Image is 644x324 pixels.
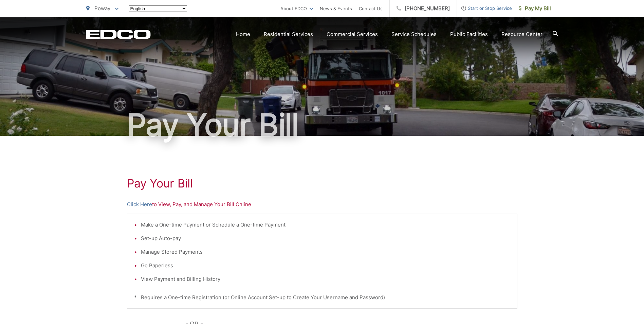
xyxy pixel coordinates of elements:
[127,200,517,209] p: to View, Pay, and Manage Your Bill Online
[450,30,488,38] a: Public Facilities
[391,30,437,38] a: Service Schedules
[129,5,187,12] select: Select a language
[264,30,313,38] a: Residential Services
[141,262,510,270] li: Go Paperless
[86,30,151,39] a: EDCD logo. Return to the homepage.
[141,248,510,256] li: Manage Stored Payments
[141,234,510,242] li: Set-up Auto-pay
[127,200,152,209] a: Click Here
[327,30,378,38] a: Commercial Services
[320,4,352,13] a: News & Events
[280,4,313,13] a: About EDCO
[519,4,551,13] span: Pay My Bill
[501,30,542,38] a: Resource Center
[236,30,250,38] a: Home
[86,108,558,142] h1: Pay Your Bill
[134,293,510,302] p: * Requires a One-time Registration (or Online Account Set-up to Create Your Username and Password)
[141,275,510,283] li: View Payment and Billing History
[359,4,383,13] a: Contact Us
[94,5,110,12] span: Poway
[141,221,510,229] li: Make a One-time Payment or Schedule a One-time Payment
[127,177,517,190] h1: Pay Your Bill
